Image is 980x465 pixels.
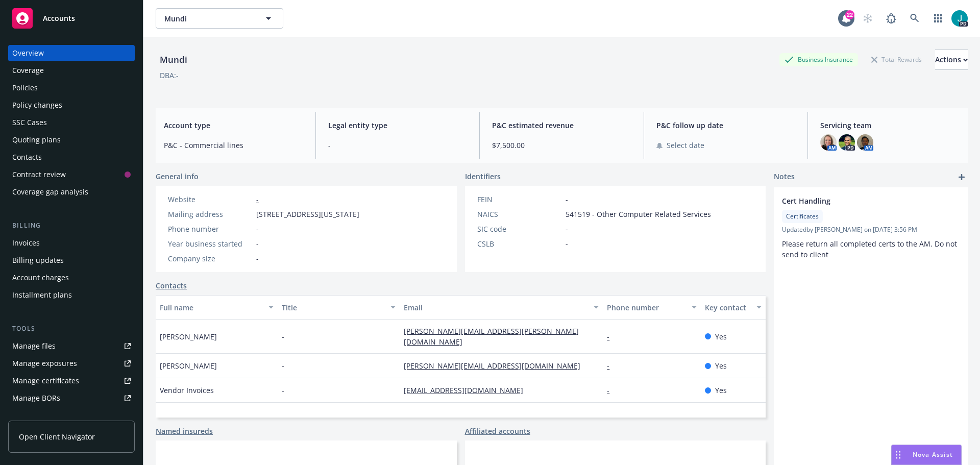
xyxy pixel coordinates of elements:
div: Coverage gap analysis [12,184,88,200]
span: P&C - Commercial lines [164,140,303,151]
span: Open Client Navigator [19,431,95,442]
div: NAICS [477,209,561,219]
span: Servicing team [820,120,960,131]
span: - [328,140,468,151]
a: Manage exposures [8,355,135,372]
div: Contacts [12,149,42,165]
div: Summary of insurance [12,407,90,424]
span: Notes [774,171,795,183]
span: P&C follow up date [656,120,796,131]
div: Overview [12,45,44,61]
div: Contract review [12,166,66,183]
div: Title [282,302,384,313]
div: 22 [845,10,854,19]
a: Coverage [8,62,135,79]
div: DBA: - [160,70,179,81]
a: Overview [8,45,135,61]
button: Full name [156,295,278,320]
span: - [566,224,568,234]
a: [PERSON_NAME][EMAIL_ADDRESS][PERSON_NAME][DOMAIN_NAME] [404,326,579,347]
div: Company size [168,253,252,264]
div: Business Insurance [779,53,858,66]
span: [PERSON_NAME] [160,331,217,342]
div: Coverage [12,62,44,79]
div: Phone number [168,224,252,234]
span: [PERSON_NAME] [160,360,217,371]
div: Account charges [12,270,69,286]
span: - [566,238,568,249]
button: Key contact [701,295,766,320]
button: Title [278,295,400,320]
img: photo [820,134,837,151]
span: General info [156,171,199,182]
span: Yes [715,331,727,342]
a: Summary of insurance [8,407,135,424]
a: Accounts [8,4,135,33]
span: - [566,194,568,205]
div: SSC Cases [12,114,47,131]
div: Tools [8,324,135,334]
div: Manage files [12,338,56,354]
div: Mundi [156,53,191,66]
img: photo [951,10,968,27]
a: Manage files [8,338,135,354]
a: Affiliated accounts [465,426,530,436]
div: Year business started [168,238,252,249]
span: - [256,238,259,249]
img: photo [839,134,855,151]
div: SIC code [477,224,561,234]
span: Select date [667,140,704,151]
span: - [282,360,284,371]
a: Account charges [8,270,135,286]
span: Updated by [PERSON_NAME] on [DATE] 3:56 PM [782,225,960,234]
span: Cert Handling [782,195,933,206]
a: Coverage gap analysis [8,184,135,200]
div: Total Rewards [866,53,927,66]
div: Full name [160,302,262,313]
div: Quoting plans [12,132,61,148]
span: Mundi [164,13,253,24]
a: add [955,171,968,183]
button: Mundi [156,8,283,29]
div: Phone number [607,302,685,313]
a: - [256,194,259,204]
div: Website [168,194,252,205]
a: Contract review [8,166,135,183]
a: [EMAIL_ADDRESS][DOMAIN_NAME] [404,385,531,395]
a: Switch app [928,8,948,29]
span: $7,500.00 [492,140,631,151]
span: Yes [715,360,727,371]
div: Drag to move [892,445,904,464]
span: [STREET_ADDRESS][US_STATE] [256,209,359,219]
div: Key contact [705,302,750,313]
span: Yes [715,385,727,396]
span: 541519 - Other Computer Related Services [566,209,711,219]
a: Installment plans [8,287,135,303]
span: - [282,331,284,342]
span: Please return all completed certs to the AM. Do not send to client [782,239,959,259]
a: Invoices [8,235,135,251]
a: Quoting plans [8,132,135,148]
a: Start snowing [857,8,878,29]
button: Nova Assist [891,445,962,465]
div: Installment plans [12,287,72,303]
a: Policies [8,80,135,96]
span: P&C estimated revenue [492,120,631,131]
a: Contacts [156,280,187,291]
button: Actions [935,50,968,70]
div: Invoices [12,235,40,251]
a: Contacts [8,149,135,165]
span: - [256,253,259,264]
a: SSC Cases [8,114,135,131]
div: FEIN [477,194,561,205]
span: Identifiers [465,171,501,182]
div: Policy changes [12,97,62,113]
span: Nova Assist [913,450,953,459]
a: [PERSON_NAME][EMAIL_ADDRESS][DOMAIN_NAME] [404,361,589,371]
div: Cert HandlingCertificatesUpdatedby [PERSON_NAME] on [DATE] 3:56 PMPlease return all completed cer... [774,187,968,268]
a: Report a Bug [881,8,901,29]
button: Email [400,295,603,320]
span: Vendor Invoices [160,385,214,396]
